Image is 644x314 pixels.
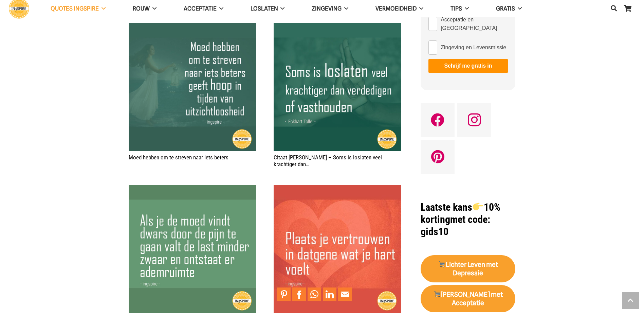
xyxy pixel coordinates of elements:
li: Facebook [292,287,308,301]
li: LinkedIn [323,287,338,301]
a: Share to WhatsApp [308,287,321,301]
a: Citaat Eckhart Tolle – Soms is loslaten veel krachtiger dan… [274,24,401,31]
strong: Lichter Leven met Depressie [438,261,498,277]
a: Share to Facebook [292,287,306,301]
input: Acceptatie en [GEOGRAPHIC_DATA] [428,17,437,31]
a: Share to LinkedIn [323,287,336,301]
span: Zingeving [312,5,342,12]
a: Instagram [457,103,491,137]
li: Pinterest [277,287,292,301]
a: Pinterest [421,140,455,174]
a: Zoeken [607,0,621,17]
img: Als je de moed vindt dwars door de pijn te gaan valt de last minder zwaar en ontstaat er ademruim... [129,185,256,313]
a: Citaat Ingspire: Plaats je vertrouwen in datgene wat je hart voelt [274,186,401,193]
a: Facebook [421,103,455,137]
button: Schrijf me gratis in [428,59,508,73]
span: GRATIS [496,5,515,12]
img: 🛒 [434,291,440,297]
span: TIPS [450,5,462,12]
a: Citaat [PERSON_NAME] – Soms is loslaten veel krachtiger dan… [274,154,382,168]
span: Loslaten [251,5,278,12]
a: 🛒[PERSON_NAME] met Acceptatie [421,285,515,312]
img: 🛒 [439,261,445,267]
input: Zingeving en Levensmissie [428,40,437,55]
h1: met code: gids10 [421,201,515,238]
a: Pin to Pinterest [277,287,291,301]
span: QUOTES INGSPIRE [51,5,99,12]
img: 👉 [473,202,483,212]
a: Mail to Email This [338,287,352,301]
strong: [PERSON_NAME] met Acceptatie [433,291,503,307]
span: ROUW [133,5,150,12]
a: Moed hebben om te streven naar iets beters [129,24,256,31]
li: Email This [338,287,353,301]
span: Acceptatie en [GEOGRAPHIC_DATA] [441,15,508,32]
li: WhatsApp [308,287,323,301]
span: Acceptatie [184,5,217,12]
span: Zingeving en Levensmissie [441,43,506,52]
a: Inzicht Mindfulness: Als je de moed vindt dwars door de pijn te gaan.. [129,186,256,193]
a: 🛒Lichter Leven met Depressie [421,255,515,282]
img: Prachtig citiaat: • Moed hebben om te streven naar iets beters geeft hoop in uitzichtloze tijden ... [129,23,256,151]
a: Moed hebben om te streven naar iets beters [129,154,228,161]
img: Citaat over loslaten van Eckhart Tolle - Soms is loslaten veel krachtiger dan verdedigen of vasth... [274,23,401,151]
span: VERMOEIDHEID [375,5,417,12]
a: Terug naar top [622,292,639,309]
img: Citaat over Vertrouwen vinden - Plaats je vertrouwen in datgene wat je hart voelt - quote door in... [274,185,401,313]
strong: Laatste kans 10% korting [421,201,500,225]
